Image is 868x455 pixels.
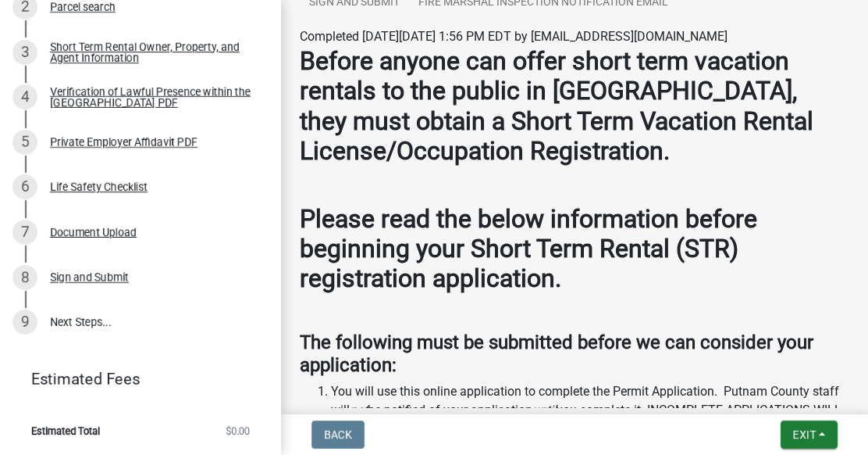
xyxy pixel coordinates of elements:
[12,130,37,155] div: 5
[793,428,816,441] span: Exit
[226,426,250,436] span: $0.00
[12,265,37,290] div: 8
[12,220,37,245] div: 7
[50,2,116,13] div: Parcel search
[350,403,368,417] i: not
[532,403,557,417] i: until
[50,227,137,238] div: Document Upload
[50,137,197,148] div: Private Employer Affidavit PDF
[300,29,727,44] span: Completed [DATE][DATE] 1:56 PM EDT by [EMAIL_ADDRESS][DOMAIN_NAME]
[300,331,813,376] strong: The following must be submitted before we can consider your application:
[324,428,352,441] span: Back
[12,310,37,335] div: 9
[31,426,100,436] span: Estimated Total
[50,181,148,192] div: Life Safety Checklist
[311,421,365,449] button: Back
[12,174,37,199] div: 6
[50,272,129,283] div: Sign and Submit
[50,86,256,108] div: Verification of Lawful Presence within the [GEOGRAPHIC_DATA] PDF
[300,46,813,166] strong: Before anyone can offer short term vacation rentals to the public in [GEOGRAPHIC_DATA], they must...
[50,41,256,63] div: Short Term Rental Owner, Property, and Agent Information
[781,421,838,449] button: Exit
[300,204,757,294] strong: Please read the below information before beginning your Short Term Rental (STR) registration appl...
[12,84,37,109] div: 4
[12,364,256,395] a: Estimated Fees
[12,40,37,65] div: 3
